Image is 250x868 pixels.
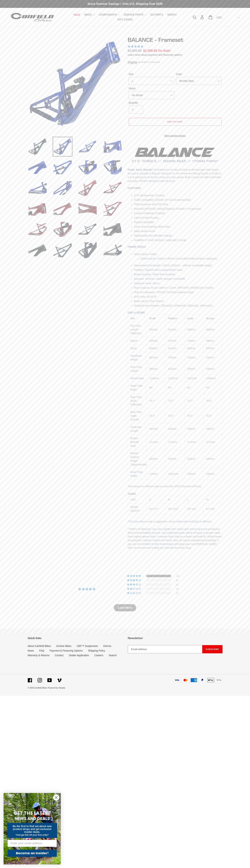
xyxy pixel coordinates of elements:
button: BIKES [83,12,96,17]
span: Wheel Base [130,377,144,380]
span: Water-bottle mount [134,230,155,233]
div: 5'9"-6'3" [187,507,201,511]
span: 70.3° [149,414,155,417]
span: Stack [130,347,137,350]
span: 592mm [149,328,158,331]
span: Brake mount: Post 180mm [134,300,164,303]
span: 343mm [168,457,177,460]
span: Seatpost clamp: 35mm [134,282,160,285]
a: Contact [55,654,63,657]
span: GIFT CARDS [117,18,133,21]
span: On Sale! [158,48,171,53]
span: BIKES [85,13,92,16]
span: 1241mm [187,377,197,380]
a: CBF™ Suspension [77,645,98,647]
span: Mullet Compatible (160mm 29" fork recommended) [134,198,191,201]
div: (10) [176,575,180,577]
img: Load image into Gallery viewer, BALANCE - Frameset [103,178,122,198]
div: L [187,498,201,502]
img: Load image into Gallery viewer, BALANCE - Frameset [28,220,47,239]
span: 725mm [168,356,177,359]
a: About Canfield Bikes [28,645,51,647]
a: MERCH [165,12,178,17]
p: Quick links [28,636,122,640]
a: Shipping Policy [88,649,105,652]
div: 5'2"-5'7" [149,507,163,511]
small: © 2025, [28,687,47,689]
span: Add to cart [167,120,183,123]
button: SERVICE PARTS [122,12,148,17]
span: 380mm [149,367,158,370]
span: 64° [149,386,153,389]
span: Bottom Bracket Drop [130,437,139,447]
span: 343mm [149,457,158,460]
span: SALE [73,13,80,16]
span: * Photos of bike/spec may vary slightly from actual spec based upon pre-production frame and avai... [128,528,222,549]
span: Top Tube Length (Effective) [130,324,142,335]
span: Bottom bracket: 73mm BSA threaded [134,273,175,276]
em: *This size chart is only a suggestion. Every riding style and body is different. [128,520,212,523]
label: Color [176,72,222,76]
span: Seatpost: 30.9mm, stealth dropper compatible [134,277,185,280]
a: Archive Bikes [56,645,71,647]
img: Load image into Gallery viewer, BALANCE - Frameset [53,158,72,177]
span: $1,599.99 [143,49,157,53]
button: Add to cart [129,118,222,126]
img: Canfield Bikes [10,12,55,23]
img: Load image into Gallery viewer, BALANCE - Frameset [28,158,47,177]
b: FEATURES [128,187,141,189]
button: Close dialog [53,794,59,801]
img: Load image into Gallery viewer, BALANCE - Frameset [53,137,72,156]
a: Warranty & Returns [28,654,49,657]
li: Seatpost max insertion: 205mm(S), 225mm(M), 260mm(L), 305mm(XL) [134,304,222,308]
span: 5.00 stars [128,45,144,48]
img: Load image into Gallery viewer, BALANCE - Frameset [53,199,72,219]
a: Careers [94,654,103,657]
span: Custom Chainstay Protector [134,212,165,215]
span: 70.3° [187,414,193,417]
span: MERCH [167,13,176,16]
button: Subscribe [202,645,222,653]
img: Load image into Gallery viewer, BALANCE - Frameset [103,240,122,260]
span: 75.5° [206,399,212,402]
label: Quantity [129,101,174,105]
img: Load image into Gallery viewer, BALANCE - Frameset [78,199,97,219]
a: Load More [114,604,136,611]
div: RIDER HEIGHT [130,505,144,513]
span: 75.7° [187,399,193,402]
span: 12.4mm [206,441,215,443]
span: 115mm [149,472,158,475]
b: Pedal. Send. Repeat. [128,168,152,171]
span: *Geo based on 565mm axle to crown fork (DVO Diamond 170mm) [128,485,201,488]
div: XL [206,498,220,502]
span: 130mm [187,472,195,475]
span: GG PARTS [150,13,163,16]
span: 120mmm [168,472,179,475]
a: Learn more about payment and financing options [128,53,182,56]
div: M [168,498,182,502]
span: 658mm [206,328,214,331]
p: The Balance is our idea of what an all-mountain bike should be: just as capable of flagrant disre... [128,168,222,183]
a: Canfield Bikes [34,687,47,689]
input: Enter your email address [8,840,57,847]
span: 620mm [187,347,195,350]
span: 635mm [187,328,195,331]
button: COMPONENTS [97,12,121,17]
span: 1216mm [168,377,178,380]
s: $1,999.99 [128,49,142,53]
p: Newsletter [128,636,222,640]
img: Load image into Gallery viewer, BALANCE - Frameset [28,240,47,260]
span: Large [187,317,194,320]
h2: 27.5" WHEELS // 169MM REAR // 170MM FRONT [128,146,222,163]
span: 613mm [168,328,177,331]
span: Reach [130,339,138,342]
img: Load image into Gallery viewer, BALANCE - Frameset [103,158,122,177]
a: FAQ [39,649,44,652]
div: Average rating is 5.00 stars [58,587,115,591]
span: Head Tube Angle [130,384,143,391]
li: Available in Small, Medium, Large and X-Large [134,238,222,242]
span: 762mm [206,356,214,359]
span: NEWS AND DEALS [15,816,50,821]
span: 457mm [168,339,177,342]
span: 343mm [187,457,195,460]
